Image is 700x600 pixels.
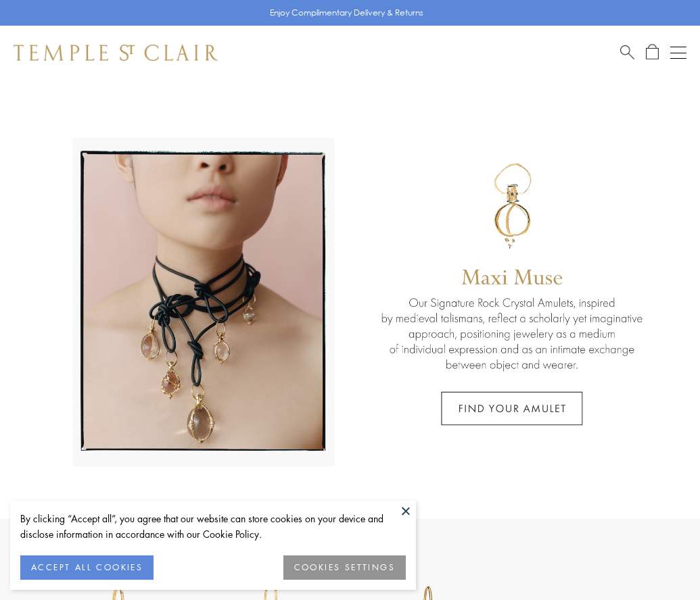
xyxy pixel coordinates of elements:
p: Enjoy Complimentary Delivery & Returns [270,6,423,20]
button: Open navigation [670,45,686,61]
button: COOKIES SETTINGS [283,555,406,580]
div: By clicking “Accept all”, you agree that our website can store cookies on your device and disclos... [20,511,406,542]
a: Search [620,44,634,61]
img: Temple St. Clair [14,45,218,61]
a: Open Shopping Bag [646,44,659,61]
button: ACCEPT ALL COOKIES [20,555,154,580]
